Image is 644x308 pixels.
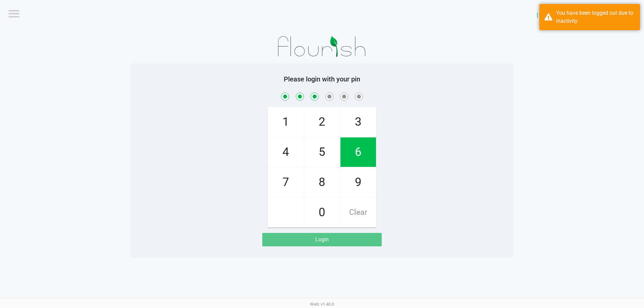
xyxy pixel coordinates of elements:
[340,168,376,197] span: 9
[268,137,304,167] span: 4
[304,137,340,167] span: 5
[304,168,340,197] span: 8
[310,302,334,307] span: Web: v1.40.0
[340,107,376,137] span: 3
[340,198,376,227] span: Clear
[556,9,635,25] div: You have been logged out due to inactivity
[304,107,340,137] span: 2
[268,168,304,197] span: 7
[136,75,508,83] h5: Please login with your pin
[340,137,376,167] span: 6
[268,107,304,137] span: 1
[537,11,599,19] span: [PERSON_NAME]
[304,198,340,227] span: 0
